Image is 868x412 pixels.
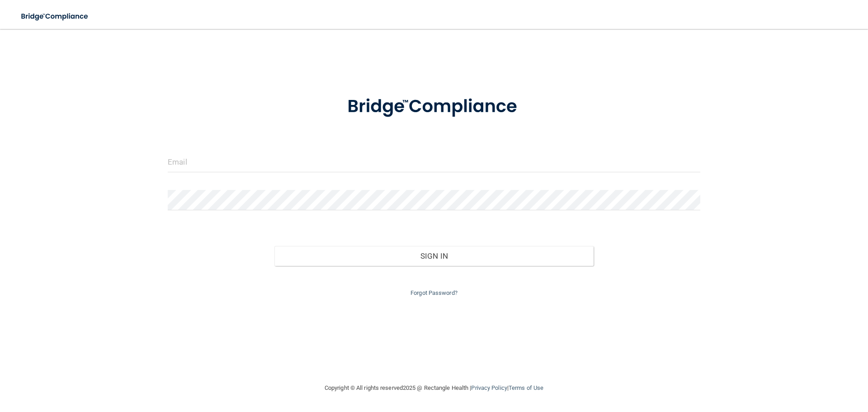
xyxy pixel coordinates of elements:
[14,7,97,26] img: bridge_compliance_login_screen.278c3ca4.svg
[274,246,594,266] button: Sign In
[509,384,543,391] a: Terms of Use
[269,374,599,403] div: Copyright © All rights reserved 2025 @ Rectangle Health | |
[329,83,539,130] img: bridge_compliance_login_screen.278c3ca4.svg
[471,384,507,391] a: Privacy Policy
[168,152,700,172] input: Email
[410,289,458,296] a: Forgot Password?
